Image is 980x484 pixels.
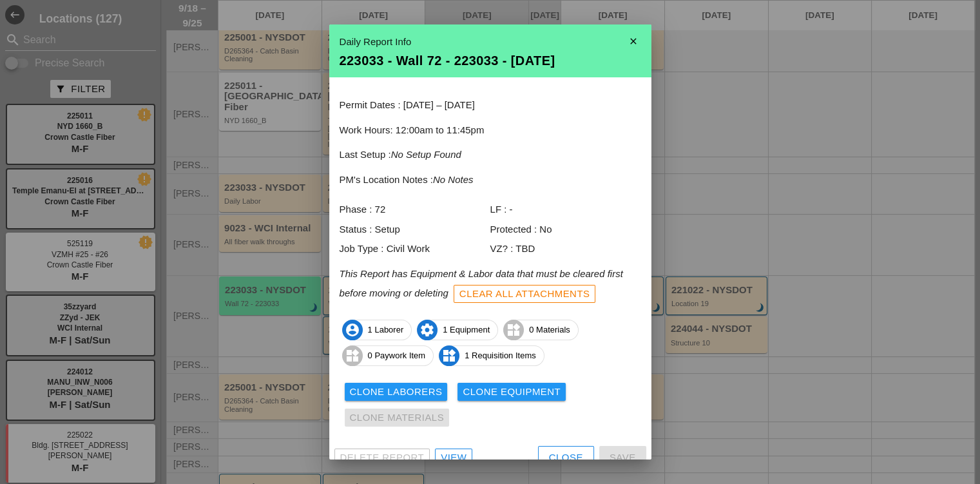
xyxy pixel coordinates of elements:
i: widgets [503,320,524,340]
a: View [435,449,472,467]
button: Clone Equipment [457,383,566,401]
button: Close [538,446,594,469]
p: PM's Location Notes : [340,173,641,188]
div: VZ? : TBD [490,242,641,257]
i: widgets [439,345,459,366]
div: Job Type : Civil Work [340,242,490,257]
i: No Setup Found [391,149,461,160]
div: 223033 - Wall 72 - 223033 - [DATE] [340,54,641,67]
span: 0 Paywork Item [343,345,434,366]
div: Clear All Attachments [459,287,590,302]
button: Clone Laborers [345,383,448,401]
span: 1 Requisition Items [439,345,544,366]
span: 0 Materials [504,320,578,340]
p: Work Hours: 12:00am to 11:45pm [340,123,641,138]
p: Last Setup : [340,148,641,162]
i: widgets [342,345,363,366]
p: Permit Dates : [DATE] – [DATE] [340,98,641,113]
div: Clone Laborers [350,385,443,400]
div: Close [549,450,583,465]
span: 1 Laborer [343,320,412,340]
div: Phase : 72 [340,202,490,217]
i: close [620,28,646,54]
div: LF : - [490,202,641,217]
div: View [441,450,466,465]
i: No Notes [433,174,474,185]
i: account_circle [342,320,363,340]
div: Clone Equipment [463,385,561,400]
i: settings [417,320,437,340]
div: Status : Setup [340,222,490,237]
div: Protected : No [490,222,641,237]
button: Clear All Attachments [454,285,596,303]
i: This Report has Equipment & Labor data that must be cleared first before moving or deleting [340,268,623,298]
span: 1 Equipment [418,320,497,340]
div: Daily Report Info [340,35,641,50]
